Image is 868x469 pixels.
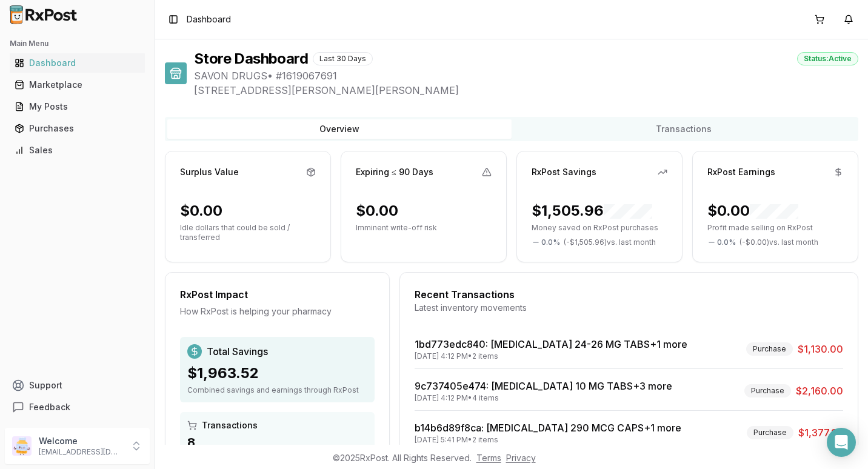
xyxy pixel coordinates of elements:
div: Combined savings and earnings through RxPost [187,385,367,395]
div: Sales [15,144,140,156]
span: Dashboard [187,13,231,25]
div: Purchases [15,122,140,135]
div: Open Intercom Messenger [827,428,856,457]
div: [DATE] 5:41 PM • 2 items [415,435,681,445]
a: Dashboard [10,52,145,74]
span: 0.0 % [541,238,560,247]
h1: Store Dashboard [194,49,308,68]
div: $0.00 [356,201,398,221]
div: How RxPost is helping your pharmacy [180,305,375,318]
span: 0.0 % [717,238,736,247]
button: Overview [167,119,512,139]
a: Purchases [10,118,145,139]
a: Terms [476,453,501,463]
div: Marketplace [15,79,140,91]
button: Purchases [5,119,150,138]
div: Recent Transactions [415,287,843,302]
div: RxPost Savings [532,166,596,178]
button: Transactions [512,119,856,139]
div: Latest inventory movements [415,302,843,314]
a: Sales [10,139,145,161]
span: $1,130.00 [798,342,843,356]
div: Purchase [747,426,793,439]
div: RxPost Impact [180,287,375,302]
div: Purchase [744,384,791,397]
a: 1bd773edc840: [MEDICAL_DATA] 24-26 MG TABS+1 more [415,338,687,350]
a: b14b6d89f8ca: [MEDICAL_DATA] 290 MCG CAPS+1 more [415,422,681,434]
span: Total Savings [207,344,268,359]
button: My Posts [5,97,150,116]
img: RxPost Logo [5,5,82,24]
p: Money saved on RxPost purchases [532,223,667,233]
button: Marketplace [5,75,150,95]
p: Welcome [39,435,123,447]
img: User avatar [12,436,32,456]
span: Transactions [202,419,258,431]
a: 9c737405e474: [MEDICAL_DATA] 10 MG TABS+3 more [415,380,672,392]
div: [DATE] 4:12 PM • 4 items [415,393,672,403]
div: $0.00 [180,201,222,221]
div: Surplus Value [180,166,239,178]
a: Marketplace [10,74,145,96]
span: $2,160.00 [796,384,843,398]
span: ( - $1,505.96 ) vs. last month [564,238,656,247]
a: My Posts [10,96,145,118]
span: ( - $0.00 ) vs. last month [739,238,818,247]
span: $1,377.98 [798,425,843,440]
div: My Posts [15,101,140,113]
p: Idle dollars that could be sold / transferred [180,223,316,242]
button: Dashboard [5,53,150,73]
div: $0.00 [707,201,798,221]
p: Profit made selling on RxPost [707,223,843,233]
a: Privacy [506,453,536,463]
span: [STREET_ADDRESS][PERSON_NAME][PERSON_NAME] [194,83,858,98]
div: Last 30 Days [313,52,373,65]
div: $1,505.96 [532,201,652,221]
div: Status: Active [797,52,858,65]
button: Support [5,374,150,396]
span: SAVON DRUGS • # 1619067691 [194,68,858,83]
button: Feedback [5,396,150,418]
div: 8 [187,434,367,451]
p: [EMAIL_ADDRESS][DOMAIN_NAME] [39,447,123,457]
div: Dashboard [15,57,140,69]
div: Expiring ≤ 90 Days [356,166,433,178]
p: Imminent write-off risk [356,223,492,233]
div: Purchase [746,342,793,356]
button: Sales [5,141,150,160]
h2: Main Menu [10,39,145,48]
span: Feedback [29,401,70,413]
div: $1,963.52 [187,364,367,383]
div: RxPost Earnings [707,166,775,178]
div: [DATE] 4:12 PM • 2 items [415,351,687,361]
nav: breadcrumb [187,13,231,25]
